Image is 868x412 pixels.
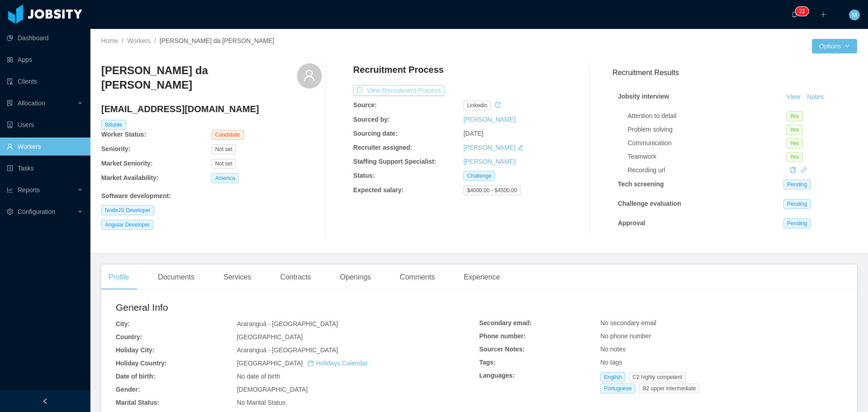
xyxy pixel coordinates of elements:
[353,63,443,76] h4: Recruitment Process
[627,111,786,121] div: Attention to detail
[495,102,501,108] i: icon: history
[116,373,155,380] b: Date of birth:
[353,116,390,123] b: Sourced by:
[463,130,483,137] span: [DATE]
[237,386,308,393] span: [DEMOGRAPHIC_DATA]
[273,265,318,290] div: Contracts
[101,220,153,230] span: Angular Developer
[101,120,126,130] span: Billable
[618,180,664,188] strong: Tech screening
[18,99,45,107] span: Allocation
[600,358,843,367] div: No tags
[101,37,118,44] a: Home
[7,208,13,215] i: icon: setting
[154,37,156,44] span: /
[812,39,857,53] button: Optionsicon: down
[627,152,786,161] div: Teamwork
[237,399,285,406] span: No Marital Status
[116,399,159,406] b: Marital Status:
[463,171,495,181] span: Challenge
[479,319,532,327] b: Secondary email:
[216,265,258,290] div: Services
[18,208,55,215] span: Configuration
[790,167,796,173] i: icon: copy
[307,360,314,366] i: icon: calendar
[783,199,811,209] span: Pending
[353,87,444,94] a: icon: exportView Recruitment Process
[517,144,524,151] i: icon: edit
[101,205,154,215] span: NodeJS Developer
[303,69,316,82] i: icon: user
[7,100,13,106] i: icon: solution
[101,63,297,93] h3: [PERSON_NAME] da [PERSON_NAME]
[786,111,802,121] span: Yes
[160,37,274,44] span: [PERSON_NAME] da [PERSON_NAME]
[101,192,171,199] b: Software development :
[333,265,378,290] div: Openings
[353,130,397,137] b: Sourcing date:
[212,130,244,140] span: Candidate
[116,346,155,354] b: Holiday City:
[783,180,811,189] span: Pending
[353,172,374,179] b: Status:
[600,384,635,393] span: Portuguese
[7,137,83,156] a: icon: userWorkers
[790,166,796,175] div: Copy
[820,11,826,18] i: icon: plus
[353,85,444,96] button: icon: exportView Recruitment Process
[803,92,827,103] button: Notes
[237,360,368,367] span: [GEOGRAPHIC_DATA]
[7,159,83,177] a: icon: profileTasks
[613,67,857,78] h3: Recruitment Results
[463,158,515,165] a: [PERSON_NAME]
[801,166,807,174] a: icon: link
[101,103,322,115] h4: [EMAIL_ADDRESS][DOMAIN_NAME]
[457,265,507,290] div: Experience
[463,185,521,195] span: $4000.00 - $4500.00
[795,7,808,16] sup: 22
[353,158,436,165] b: Staffing Support Specialist:
[479,359,495,366] b: Tags:
[122,37,123,44] span: /
[600,332,651,340] span: No phone number
[237,333,303,341] span: [GEOGRAPHIC_DATA]
[786,152,802,162] span: Yes
[600,372,625,382] span: English
[101,265,136,290] div: Profile
[463,100,491,110] span: linkedin
[127,37,151,44] a: Workers
[353,101,377,109] b: Source:
[791,11,797,18] i: icon: bell
[7,51,83,69] a: icon: appstoreApps
[463,116,515,123] a: [PERSON_NAME]
[7,72,83,90] a: icon: auditClients
[786,125,802,135] span: Yes
[237,346,338,354] span: Araranguá - [GEOGRAPHIC_DATA]
[618,93,670,100] strong: Jobsity interview
[801,167,807,173] i: icon: link
[237,373,280,380] span: No date of birth
[852,9,857,20] span: M
[600,319,656,327] span: No secondary email
[393,265,442,290] div: Comments
[799,7,802,16] p: 2
[639,384,699,393] span: B2 upper intermediate
[237,320,338,327] span: Araranguá - [GEOGRAPHIC_DATA]
[116,360,167,367] b: Holiday Country:
[627,138,786,148] div: Communication
[307,360,368,367] a: icon: calendarHolidays Calendar
[479,346,524,353] b: Sourcer Notes:
[7,116,83,134] a: icon: robotUsers
[353,144,412,151] b: Recruiter assigned:
[600,346,626,353] span: No notes
[353,186,403,194] b: Expected salary:
[618,219,646,227] strong: Approval
[116,320,130,327] b: City:
[783,93,803,100] a: View
[212,173,239,183] span: America
[618,200,681,207] strong: Challenge evaluation
[786,138,802,148] span: Yes
[479,372,515,379] b: Languages:
[212,159,236,169] span: Not set
[802,7,805,16] p: 2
